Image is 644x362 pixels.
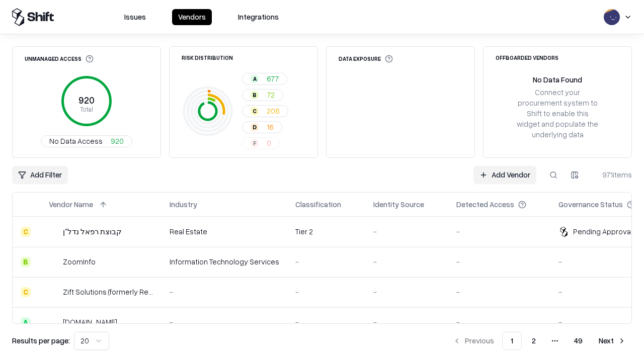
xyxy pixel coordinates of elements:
div: [DOMAIN_NAME] [63,317,117,327]
span: 72 [267,89,275,100]
button: B72 [242,89,283,101]
button: 2 [524,332,544,350]
div: No Data Found [533,74,582,85]
div: - [295,317,357,327]
span: No Data Access [49,136,103,146]
div: - [295,287,357,297]
div: Identity Source [373,199,424,210]
button: 49 [566,332,591,350]
div: ZoomInfo [63,256,96,267]
img: קבוצת רפאל נדל"ן [49,227,59,237]
span: 16 [267,122,274,132]
button: Integrations [232,9,285,25]
div: Real Estate [170,226,279,237]
div: Detected Access [456,199,514,210]
div: C [251,107,259,115]
div: - [456,256,542,267]
tspan: Total [80,105,93,113]
p: Results per page: [12,335,70,346]
img: ZoomInfo [49,257,59,267]
div: - [170,287,279,297]
div: - [456,226,542,237]
button: Issues [118,9,152,25]
div: - [373,287,440,297]
nav: pagination [447,332,632,350]
span: 206 [267,106,280,116]
div: Unmanaged Access [25,55,94,63]
button: D16 [242,121,282,133]
button: Vendors [172,9,212,25]
div: - [373,317,440,327]
img: zieglergroup.com [49,317,59,327]
div: Vendor Name [49,199,93,210]
div: A [21,317,31,327]
div: Data Exposure [339,55,393,63]
div: Governance Status [558,199,623,210]
button: Next [593,332,632,350]
div: Offboarded Vendors [496,55,558,60]
div: Tier 2 [295,226,357,237]
img: Zift Solutions (formerly Relayware) [49,287,59,297]
div: B [21,257,31,267]
div: D [251,123,259,131]
div: - [373,226,440,237]
div: Industry [170,199,197,210]
div: B [251,91,259,99]
div: - [295,256,357,267]
div: Zift Solutions (formerly Relayware) [63,287,153,297]
div: Connect your procurement system to Shift to enable this widget and populate the underlying data [516,87,599,140]
div: C [21,227,31,237]
div: - [456,287,542,297]
span: 920 [111,136,124,146]
div: קבוצת רפאל נדל"ן [63,226,122,237]
a: Add Vendor [473,166,536,184]
div: C [21,287,31,297]
button: Add Filter [12,166,68,184]
div: - [170,317,279,327]
div: - [373,256,440,267]
div: Pending Approval [573,226,632,237]
button: A677 [242,73,287,85]
div: Classification [295,199,341,210]
button: 1 [502,332,522,350]
div: Information Technology Services [170,256,279,267]
div: Risk Distribution [182,55,233,60]
div: - [456,317,542,327]
span: 677 [267,73,279,84]
div: A [251,75,259,83]
button: C206 [242,105,288,117]
div: 971 items [592,169,632,180]
tspan: 920 [78,95,95,106]
button: No Data Access920 [41,135,132,147]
